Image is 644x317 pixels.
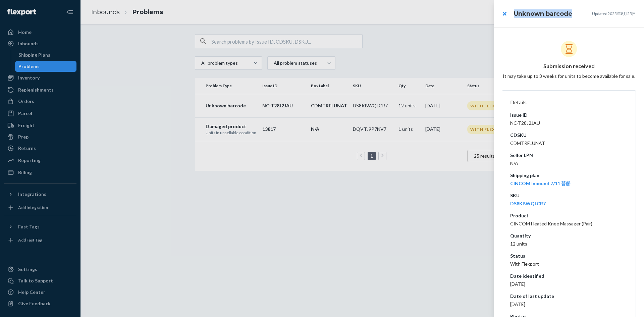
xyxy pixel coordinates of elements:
[510,112,628,118] dt: Issue ID
[510,261,628,267] dd: With Flexport
[510,140,628,147] dd: CDMTRFLUNAT
[510,301,628,308] dd: [DATE]
[510,201,546,206] a: DS8KBWQLCR7
[510,152,628,159] dt: Seller LPN
[510,220,628,227] dd: CINCOM Heated Knee Massager (Pair)
[510,120,628,126] dd: NC-T28J2JAU
[510,253,628,259] dt: Status
[510,273,628,279] dt: Date identified
[510,293,628,300] dt: Date of last update
[510,232,628,239] dt: Quantity
[510,132,628,139] dt: CDSKU
[510,241,628,247] dd: 12 units
[510,99,527,105] span: Details
[510,192,628,199] dt: SKU
[592,11,636,16] p: Updated 2025年8月25日
[510,160,628,167] dd: N/A
[498,7,511,20] button: close
[510,172,628,179] dt: Shipping plan
[510,281,628,287] dd: [DATE]
[543,62,595,70] p: Submission received
[503,73,635,80] p: It may take up to 3 weeks for units to become available for sale.
[510,180,571,186] a: CINCOM Inbound 7/11 普船
[510,212,628,219] dt: Product
[514,9,572,18] h3: Unknown barcode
